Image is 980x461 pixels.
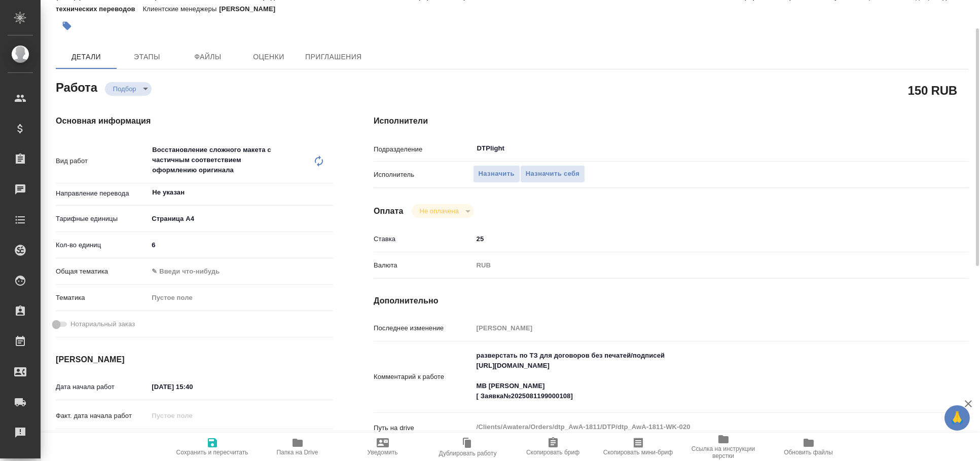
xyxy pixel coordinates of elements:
[219,5,283,13] p: [PERSON_NAME]
[425,433,511,461] button: Дублировать работу
[374,115,969,127] h4: Исполнители
[148,289,333,306] div: Пустое поле
[56,240,148,250] p: Кол-во единиц
[473,321,920,335] input: Пустое поле
[170,433,255,461] button: Сохранить и пересчитать
[148,379,237,394] input: ✎ Введи что-нибудь
[340,433,425,461] button: Уведомить
[148,210,333,227] div: Страница А4
[784,449,833,456] span: Обновить файлы
[949,407,966,429] span: 🙏
[56,115,333,127] h4: Основная информация
[244,51,293,63] span: Оценки
[596,433,681,461] button: Скопировать мини-бриф
[176,449,248,456] span: Сохранить и пересчитать
[56,354,333,366] h4: [PERSON_NAME]
[766,433,851,461] button: Обновить файлы
[374,323,473,333] p: Последнее изменение
[374,423,473,433] p: Путь на drive
[374,170,473,180] p: Исполнитель
[945,405,970,431] button: 🙏
[473,232,920,246] input: ✎ Введи что-нибудь
[123,51,171,63] span: Этапы
[368,449,398,456] span: Уведомить
[148,408,237,423] input: Пустое поле
[56,156,148,166] p: Вид работ
[305,51,362,63] span: Приглашения
[417,207,462,215] button: Не оплачена
[374,144,473,155] p: Подразделение
[255,433,340,461] button: Папка на Drive
[184,51,232,63] span: Файлы
[681,433,766,461] button: Ссылка на инструкции верстки
[520,165,585,183] button: Назначить себя
[62,51,111,63] span: Детали
[511,433,596,461] button: Скопировать бриф
[143,5,220,13] p: Клиентские менеджеры
[56,382,148,392] p: Дата начала работ
[328,191,330,194] button: Open
[56,214,148,224] p: Тарифные единицы
[148,238,333,252] input: ✎ Введи что-нибудь
[374,295,969,307] h4: Дополнительно
[152,293,321,303] div: Пустое поле
[70,319,135,329] span: Нотариальный заказ
[148,263,333,280] div: ✎ Введи что-нибудь
[479,168,515,180] span: Назначить
[374,372,473,382] p: Комментарий к работе
[526,449,579,456] span: Скопировать бриф
[374,205,404,217] h4: Оплата
[374,234,473,244] p: Ставка
[152,266,321,277] div: ✎ Введи что-нибудь
[105,82,152,96] div: Подбор
[56,411,148,421] p: Факт. дата начала работ
[473,165,520,183] button: Назначить
[277,449,318,456] span: Папка на Drive
[473,418,920,436] textarea: /Clients/Awatera/Orders/dtp_AwA-1811/DTP/dtp_AwA-1811-WK-020
[687,445,760,459] span: Ссылка на инструкции верстки
[439,450,497,457] span: Дублировать работу
[56,188,148,199] p: Направление перевода
[56,293,148,303] p: Тематика
[56,78,97,96] h2: Работа
[56,15,78,37] button: Добавить тэг
[908,82,957,99] h2: 150 RUB
[110,85,139,93] button: Подбор
[374,260,473,271] p: Валюта
[473,347,920,405] textarea: разверстать по ТЗ для договоров без печатей/подписей [URL][DOMAIN_NAME] МВ [PERSON_NAME] [ Заявка...
[412,204,474,218] div: Подбор
[526,168,579,180] span: Назначить себя
[56,266,148,277] p: Общая тематика
[603,449,673,456] span: Скопировать мини-бриф
[473,257,920,274] div: RUB
[914,147,916,149] button: Open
